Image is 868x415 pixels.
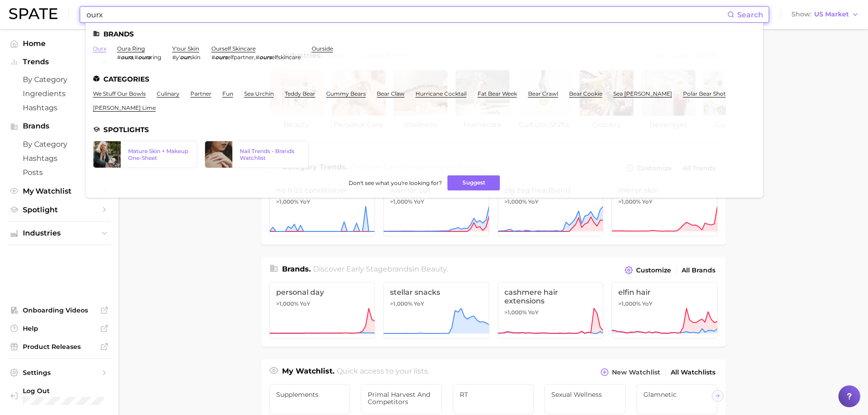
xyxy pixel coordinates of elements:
[9,8,57,19] img: SPATE
[23,75,96,84] span: by Category
[172,45,199,52] a: y'our skin
[361,384,442,414] a: Primal Harvest and Competitors
[190,54,200,61] span: skin
[551,391,619,398] span: Sexual Wellness
[227,54,254,61] span: elfpartner
[259,54,272,61] em: ours
[7,184,111,198] a: My Watchlist
[622,264,673,277] button: Customize
[7,384,111,408] a: Log out. Currently logged in with e-mail jpascucci@yellowwoodpartners.com.
[791,12,812,17] span: Show
[190,90,211,97] a: partner
[117,54,161,61] div: ,
[23,122,96,130] span: Brands
[7,366,111,379] a: Settings
[93,90,146,97] a: we stuff our bowls
[93,45,106,52] a: ourx
[269,180,375,236] a: no frizz conditioner>1,000% YoY
[478,90,517,97] a: fat bear week
[23,205,96,214] span: Spotlight
[240,148,301,161] div: Nail Trends - Brands Watchlist
[205,141,309,168] a: Nail Trends - Brands Watchlist
[598,366,662,379] button: New Watchlist
[128,148,190,161] div: Mature Skin + Makeup One-Sheet
[668,366,718,379] a: All Watchlists
[414,198,424,205] span: YoY
[7,137,111,151] a: by Category
[23,369,96,377] span: Settings
[611,282,718,338] a: elfin hair>1,000% YoY
[789,9,861,20] button: ShowUS Market
[504,309,527,316] span: >1,000%
[7,203,111,217] a: Spotlight
[300,198,310,205] span: YoY
[453,384,534,414] a: RT
[7,72,111,87] a: by Category
[121,54,133,61] em: oura
[349,179,442,186] span: Don't see what you're looking for?
[180,54,190,61] em: our
[460,391,527,398] span: RT
[7,151,111,165] a: Hashtags
[447,175,500,190] button: Suggest
[368,391,435,405] span: Primal Harvest and Competitors
[23,140,96,149] span: by Category
[23,387,139,395] span: Log Out
[637,384,718,414] a: Glamnetic
[682,266,715,274] span: All Brands
[282,265,311,273] span: Brands .
[421,265,447,273] span: beauty
[7,36,111,51] a: Home
[138,54,150,61] em: oura
[157,90,180,97] a: culinary
[23,229,96,237] span: Industries
[377,90,405,97] a: bear claw
[23,58,96,66] span: Trends
[23,103,96,112] span: Hashtags
[671,369,715,376] span: All Watchlists
[276,288,369,297] span: personal day
[211,45,256,52] a: ourself skincare
[23,306,96,314] span: Onboarding Videos
[498,180,604,236] a: zig zag headband>1,000% YoY
[276,198,298,205] span: >1,000%
[172,54,180,61] span: #y'
[612,369,660,376] span: New Watchlist
[7,101,111,115] a: Hashtags
[7,226,111,240] button: Industries
[150,54,161,61] span: ring
[7,303,111,317] a: Onboarding Videos
[23,343,96,351] span: Product Releases
[86,7,727,22] input: Search here for a brand, industry, or ingredient
[7,340,111,354] a: Product Releases
[618,198,641,205] span: >1,000%
[244,90,274,97] a: sea urchin
[390,300,412,307] span: >1,000%
[222,90,233,97] a: fun
[643,391,711,398] span: Glamnetic
[93,104,156,111] a: [PERSON_NAME] lime
[23,89,96,98] span: Ingredients
[337,366,429,379] h2: Quick access to your lists.
[679,264,718,277] a: All Brands
[23,324,96,333] span: Help
[683,90,726,97] a: polar bear shot
[498,282,604,338] a: cashmere hair extensions>1,000% YoY
[7,87,111,101] a: Ingredients
[383,282,489,338] a: stellar snacks>1,000% YoY
[300,300,310,307] span: YoY
[642,300,652,307] span: YoY
[7,322,111,335] a: Help
[313,265,448,273] span: Discover Early Stage brands in .
[23,39,96,48] span: Home
[390,288,483,297] span: stellar snacks
[383,180,489,236] a: warrior cut>1,000% YoY
[282,366,334,379] h1: My Watchlist.
[215,54,227,61] em: ours
[93,126,756,133] li: Spotlights
[269,384,350,414] a: Supplements
[712,390,724,402] button: Scroll Right
[312,45,333,52] a: ourside
[737,10,763,19] span: Search
[611,180,718,236] a: mirror skin>1,000% YoY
